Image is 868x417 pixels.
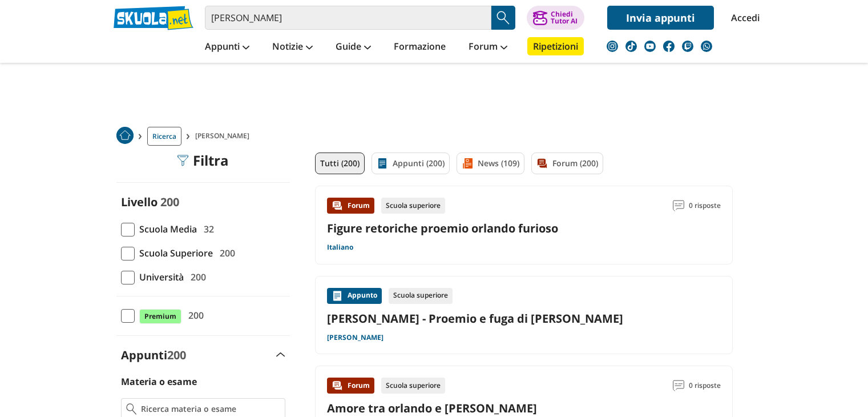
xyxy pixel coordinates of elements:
[389,288,453,304] div: Scuola superiore
[531,153,603,174] a: Forum (200)
[199,222,214,236] span: 32
[116,127,134,144] img: Home
[135,222,197,236] span: Scuola Media
[177,153,229,169] div: Filtra
[215,246,235,260] span: 200
[121,347,186,363] label: Appunti
[327,220,558,236] a: Figure retoriche proemio orlando furioso
[135,246,213,260] span: Scuola Superiore
[327,378,374,394] div: Forum
[116,127,134,146] a: Home
[457,153,524,174] a: News (109)
[147,127,181,146] a: Ricerca
[381,198,445,214] div: Scuola superiore
[377,158,388,169] img: Appunti filtro contenuto
[186,270,206,284] span: 200
[689,378,721,394] span: 0 risposte
[167,347,186,363] span: 200
[327,243,353,252] a: Italiano
[332,200,343,211] img: Forum contenuto
[536,158,548,169] img: Forum filtro contenuto
[327,288,382,304] div: Appunto
[126,403,137,415] img: Ricerca materia o esame
[673,380,684,391] img: Commenti lettura
[731,6,755,30] a: Accedi
[327,400,537,416] a: Amore tra orlando e [PERSON_NAME]
[689,198,721,214] span: 0 risposte
[381,378,445,394] div: Scuola superiore
[332,290,343,302] img: Appunti contenuto
[160,194,179,210] span: 200
[276,352,285,357] img: Apri e chiudi sezione
[462,158,473,169] img: News filtro contenuto
[372,153,450,174] a: Appunti (200)
[184,308,204,323] span: 200
[139,309,181,324] span: Premium
[327,311,721,326] a: [PERSON_NAME] - Proemio e fuga di [PERSON_NAME]
[327,198,374,214] div: Forum
[135,270,184,284] span: Università
[327,333,383,342] a: [PERSON_NAME]
[315,153,365,174] a: Tutti (200)
[141,403,280,415] input: Ricerca materia o esame
[177,155,188,166] img: Filtra filtri mobile
[332,380,343,391] img: Forum contenuto
[673,200,684,211] img: Commenti lettura
[121,375,197,388] label: Materia o esame
[121,194,158,210] label: Livello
